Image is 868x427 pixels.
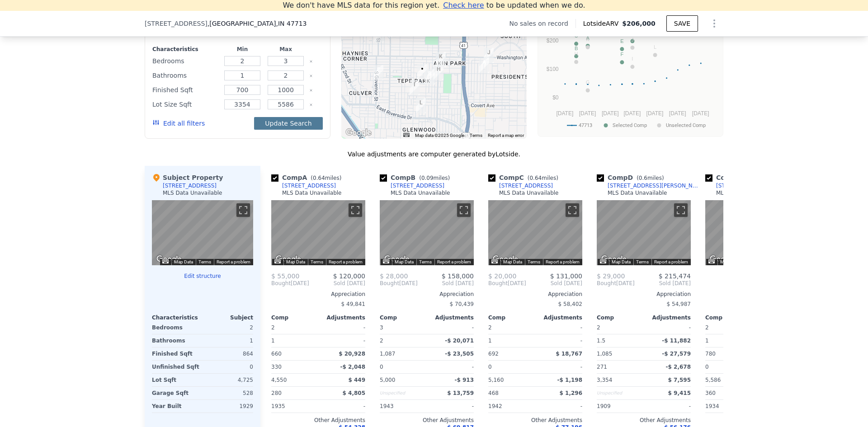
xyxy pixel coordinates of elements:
[415,175,453,181] span: ( miles)
[311,259,323,264] a: Terms (opens in new tab)
[320,321,365,334] div: -
[556,110,573,117] text: [DATE]
[662,338,691,344] span: -$ 11,882
[575,46,578,51] text: B
[613,122,647,128] text: Selected Comp
[208,19,307,28] span: , [GEOGRAPHIC_DATA]
[282,182,336,189] div: [STREET_ADDRESS]
[632,56,633,61] text: I
[646,400,691,413] div: -
[488,200,582,265] div: Street View
[586,37,590,42] text: K
[705,377,721,383] span: 5,586
[546,259,580,264] a: Report a problem
[343,390,365,396] span: $ 4,805
[152,84,219,96] div: Finished Sqft
[447,390,474,396] span: $ 13,759
[204,387,253,399] div: 528
[654,44,656,50] text: L
[503,259,522,265] button: Map Data
[597,280,635,287] div: [DATE]
[599,253,629,265] img: Google
[152,46,219,53] div: Characteristics
[597,200,691,265] div: Map
[373,65,383,80] div: 408 Monroe Ave
[488,280,508,287] span: Bought
[271,200,365,265] div: Map
[552,94,559,101] text: $0
[382,253,412,265] a: Open this area in Google Maps (opens a new window)
[705,182,810,189] a: [STREET_ADDRESS][PERSON_NAME]
[309,74,313,78] button: Clear
[543,22,717,135] div: A chart.
[566,203,579,217] button: Toggle fullscreen view
[558,301,582,307] span: $ 58,402
[318,314,365,321] div: Adjustments
[550,272,582,280] span: $ 131,000
[344,127,373,139] img: Google
[152,55,219,67] div: Bedrooms
[705,291,799,298] div: Appreciation
[470,133,482,138] a: Terms (opens in new tab)
[668,377,691,383] span: $ 7,595
[597,387,642,399] div: Unspecified
[666,15,698,32] button: SAVE
[434,65,443,80] div: 1212 S Kentucky Ave
[608,182,702,189] div: [STREET_ADDRESS][PERSON_NAME]
[271,334,316,347] div: 1
[204,347,253,360] div: 864
[445,351,474,357] span: -$ 23,505
[274,253,303,265] a: Open this area in Google Maps (opens a new window)
[341,301,365,307] span: $ 49,841
[274,259,281,263] button: Keyboard shortcuts
[597,272,625,280] span: $ 29,000
[271,400,316,413] div: 1935
[499,189,559,197] div: MLS Data Unavailable
[633,175,667,181] span: ( miles)
[152,98,219,111] div: Lot Size Sqft
[152,400,201,413] div: Year Built
[152,272,253,280] button: Edit structure
[145,19,208,28] span: [STREET_ADDRESS]
[668,390,691,396] span: $ 9,415
[380,291,474,298] div: Appreciation
[654,259,688,264] a: Report a problem
[631,37,634,42] text: J
[669,110,686,117] text: [DATE]
[418,280,474,287] span: Sold [DATE]
[236,203,250,217] button: Toggle fullscreen view
[705,280,799,287] span: Sold [DATE]
[556,351,582,357] span: $ 18,767
[380,173,453,182] div: Comp B
[307,175,345,181] span: ( miles)
[380,377,395,383] span: 5,000
[488,133,524,138] a: Report a map error
[708,253,737,265] a: Open this area in Google Maps (opens a new window)
[380,200,474,265] div: Map
[488,182,553,189] a: [STREET_ADDRESS]
[529,175,542,181] span: 0.64
[198,259,211,264] a: Terms (opens in new tab)
[271,272,299,280] span: $ 55,000
[276,20,307,27] span: , IN 47713
[528,259,540,264] a: Terms (opens in new tab)
[597,364,607,370] span: 271
[623,110,641,117] text: [DATE]
[442,272,474,280] span: $ 158,000
[575,33,578,38] text: C
[152,200,253,265] div: Map
[162,259,169,263] button: Keyboard shortcuts
[708,253,737,265] img: Google
[597,351,612,357] span: 1,085
[204,361,253,373] div: 0
[271,377,287,383] span: 4,550
[174,259,193,265] button: Map Data
[271,280,291,287] span: Bought
[429,321,474,334] div: -
[488,291,582,298] div: Appreciation
[597,334,642,347] div: 1.5
[535,314,582,321] div: Adjustments
[395,259,414,265] button: Map Data
[597,182,702,189] a: [STREET_ADDRESS][PERSON_NAME]
[271,280,309,287] div: [DATE]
